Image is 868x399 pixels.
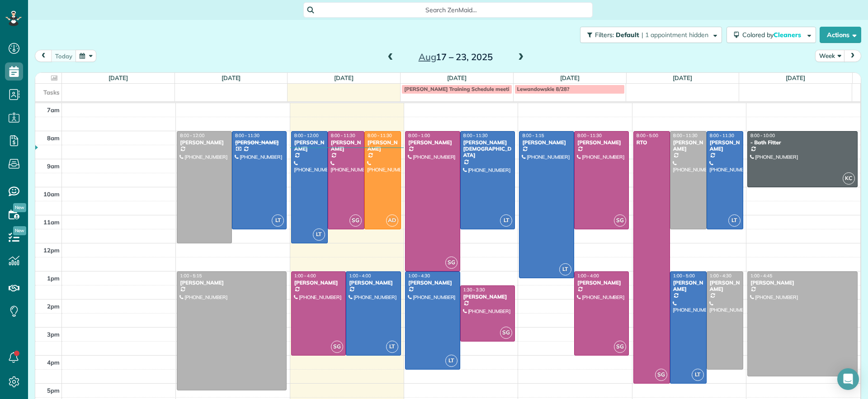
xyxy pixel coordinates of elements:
a: [DATE] [108,74,128,81]
span: New [13,226,26,235]
span: SG [445,256,458,269]
span: 1:00 - 4:00 [294,273,316,279]
span: 1:00 - 4:30 [710,273,731,279]
span: SG [655,369,667,381]
div: [PERSON_NAME] [673,139,704,152]
span: 1:00 - 4:00 [577,273,599,279]
span: 8:00 - 11:30 [463,133,488,138]
a: [DATE] [786,74,805,81]
button: today [51,50,76,62]
span: 8:00 - 10:00 [750,133,775,138]
span: Cleaners [774,31,802,39]
span: 1:00 - 4:30 [408,273,430,279]
div: [PERSON_NAME] [408,139,458,146]
div: [PERSON_NAME] [235,139,284,146]
div: Open Intercom Messenger [837,368,859,390]
span: 11am [43,218,60,226]
div: [PERSON_NAME] [367,139,398,152]
span: 1:00 - 4:00 [349,273,371,279]
span: 1:30 - 3:30 [463,287,485,293]
div: [PERSON_NAME] [179,139,229,146]
span: 4pm [47,359,60,366]
a: [DATE] [334,74,354,81]
span: SG [331,341,343,353]
a: [DATE] [673,74,692,81]
span: 8:00 - 11:30 [577,133,602,138]
span: 10am [43,190,60,198]
div: [PERSON_NAME] [709,139,741,152]
span: 8:00 - 5:00 [637,133,658,138]
span: 8:00 - 12:00 [180,133,204,138]
span: AD [386,214,398,227]
button: next [844,50,861,62]
span: 8:00 - 11:30 [710,133,734,138]
button: Colored byCleaners [726,27,816,43]
span: 5pm [47,387,60,394]
div: [PERSON_NAME] [709,280,741,293]
a: [DATE] [447,74,467,81]
div: [PERSON_NAME] [294,280,344,286]
span: | 1 appointment hidden [642,31,708,39]
span: [PERSON_NAME] Training Schedule meeting? [404,85,518,92]
span: LT [386,341,398,353]
span: Lewandowskie 8/28? [517,85,570,92]
div: [PERSON_NAME] [673,280,704,293]
span: 8:00 - 1:00 [408,133,430,138]
div: [PERSON_NAME] [463,294,513,300]
span: 2pm [47,303,60,310]
span: 8:00 - 11:30 [673,133,698,138]
span: 8:00 - 11:30 [331,133,355,138]
div: [PERSON_NAME] [750,280,855,286]
span: 8:00 - 11:30 [368,133,392,138]
span: 8:00 - 1:15 [522,133,544,138]
div: [PERSON_NAME] [577,139,627,146]
span: 1pm [47,275,60,282]
div: - Bath Fitter [750,139,855,146]
div: [PERSON_NAME] [408,280,458,286]
span: SG [614,214,626,227]
div: [PERSON_NAME] [179,280,284,286]
span: SG [500,327,512,339]
span: 1:00 - 5:15 [180,273,202,279]
div: RTO [636,139,667,146]
div: [PERSON_NAME] [522,139,571,146]
span: 12pm [43,247,60,254]
span: 8:00 - 12:00 [294,133,319,138]
div: [PERSON_NAME][DEMOGRAPHIC_DATA] [463,139,513,159]
span: New [13,203,26,212]
span: 8am [47,134,60,142]
span: Default [616,31,640,39]
span: 1:00 - 5:00 [673,273,695,279]
button: Actions [820,27,861,43]
a: [DATE] [560,74,580,81]
span: LT [445,355,458,367]
span: Filters: [595,31,614,39]
span: 3pm [47,331,60,338]
span: LT [728,214,741,227]
div: [PERSON_NAME] [294,139,325,152]
button: Filters: Default | 1 appointment hidden [580,27,722,43]
span: Colored by [742,31,804,39]
span: LT [272,214,284,227]
div: [PERSON_NAME] [330,139,362,152]
span: SG [349,214,362,227]
span: Aug [419,51,436,62]
h2: 17 – 23, 2025 [399,52,512,62]
span: 1:00 - 4:45 [750,273,772,279]
span: KC [843,172,855,185]
span: LT [313,228,325,241]
span: SG [614,341,626,353]
span: 9am [47,162,60,170]
span: LT [500,214,512,227]
span: 8:00 - 11:30 [235,133,259,138]
span: LT [692,369,704,381]
span: 7am [47,106,60,114]
div: [PERSON_NAME] [577,280,627,286]
span: LT [559,263,571,275]
button: prev [35,50,52,62]
div: [PERSON_NAME] [349,280,398,286]
a: [DATE] [222,74,241,81]
a: Filters: Default | 1 appointment hidden [576,27,722,43]
button: Week [815,50,845,62]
